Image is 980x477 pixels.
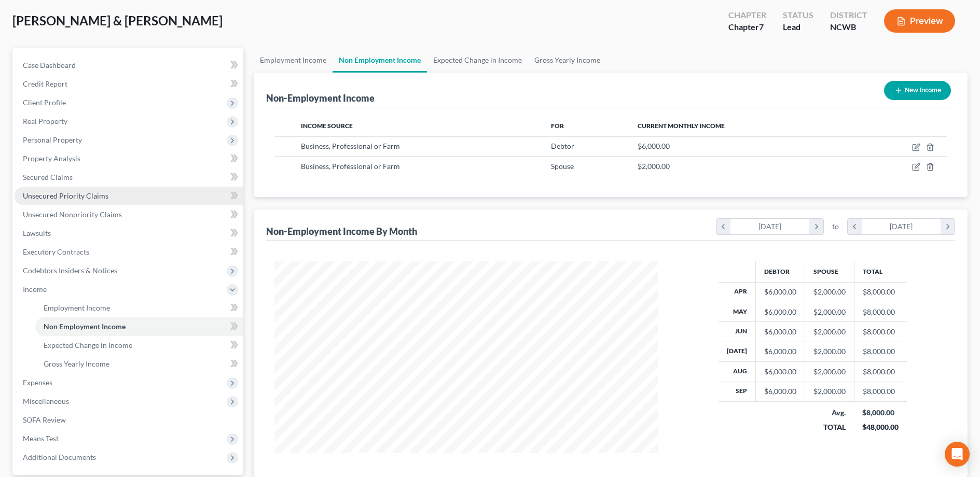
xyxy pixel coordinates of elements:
[12,13,223,28] span: [PERSON_NAME] & [PERSON_NAME]
[23,173,73,181] span: Secured Claims
[764,327,796,337] div: $6,000.00
[35,336,243,355] a: Expected Change in Income
[945,442,970,467] div: Open Intercom Messenger
[759,22,764,32] span: 7
[813,346,846,357] div: $2,000.00
[719,382,756,401] th: Sep
[23,229,51,237] span: Lawsuits
[23,378,52,387] span: Expenses
[728,21,766,33] div: Chapter
[719,302,756,321] th: May
[764,346,796,357] div: $6,000.00
[301,142,400,150] span: Business, Professional or Farm
[23,79,67,88] span: Credit Report
[23,117,67,125] span: Real Property
[854,261,907,282] th: Total
[35,299,243,317] a: Employment Income
[15,187,243,205] a: Unsecured Priority Claims
[23,135,82,144] span: Personal Property
[764,386,796,397] div: $6,000.00
[862,422,899,432] div: $48,000.00
[805,261,854,282] th: Spouse
[716,219,730,234] i: chevron_left
[854,342,907,361] td: $8,000.00
[854,302,907,321] td: $8,000.00
[813,307,846,317] div: $2,000.00
[719,322,756,342] th: Jun
[854,322,907,342] td: $8,000.00
[23,285,47,293] span: Income
[830,21,867,33] div: NCWB
[35,317,243,336] a: Non Employment Income
[23,247,89,256] span: Executory Contracts
[15,75,243,93] a: Credit Report
[23,415,66,424] span: SOFA Review
[719,342,756,361] th: [DATE]
[719,282,756,302] th: Apr
[764,367,796,377] div: $6,000.00
[23,154,80,163] span: Property Analysis
[764,287,796,297] div: $6,000.00
[783,9,813,21] div: Status
[301,122,353,130] span: Income Source
[719,362,756,382] th: Aug
[783,21,813,33] div: Lead
[15,149,243,168] a: Property Analysis
[15,205,243,224] a: Unsecured Nonpriority Claims
[44,359,109,368] span: Gross Yearly Income
[813,287,846,297] div: $2,000.00
[15,168,243,187] a: Secured Claims
[44,322,126,331] span: Non Employment Income
[832,221,839,232] span: to
[44,303,110,312] span: Employment Income
[755,261,805,282] th: Debtor
[15,243,243,261] a: Executory Contracts
[23,266,117,275] span: Codebtors Insiders & Notices
[23,98,66,107] span: Client Profile
[266,92,375,104] div: Non-Employment Income
[854,282,907,302] td: $8,000.00
[638,142,670,150] span: $6,000.00
[23,434,59,443] span: Means Test
[941,219,955,234] i: chevron_right
[35,355,243,373] a: Gross Yearly Income
[813,408,846,418] div: Avg.
[44,341,132,349] span: Expected Change in Income
[551,162,574,171] span: Spouse
[813,327,846,337] div: $2,000.00
[528,48,606,73] a: Gross Yearly Income
[848,219,862,234] i: chevron_left
[764,307,796,317] div: $6,000.00
[333,48,427,73] a: Non Employment Income
[884,9,955,33] button: Preview
[427,48,528,73] a: Expected Change in Income
[830,9,867,21] div: District
[809,219,823,234] i: chevron_right
[23,61,76,69] span: Case Dashboard
[301,162,400,171] span: Business, Professional or Farm
[884,81,951,100] button: New Income
[15,224,243,243] a: Lawsuits
[813,422,846,432] div: TOTAL
[15,56,243,75] a: Case Dashboard
[551,142,574,150] span: Debtor
[854,362,907,382] td: $8,000.00
[638,162,670,171] span: $2,000.00
[15,411,243,429] a: SOFA Review
[23,210,122,219] span: Unsecured Nonpriority Claims
[23,397,69,405] span: Miscellaneous
[728,9,766,21] div: Chapter
[638,122,725,130] span: Current Monthly Income
[854,382,907,401] td: $8,000.00
[813,367,846,377] div: $2,000.00
[23,453,96,461] span: Additional Documents
[730,219,810,234] div: [DATE]
[813,386,846,397] div: $2,000.00
[551,122,564,130] span: For
[862,408,899,418] div: $8,000.00
[254,48,333,73] a: Employment Income
[862,219,941,234] div: [DATE]
[23,191,108,200] span: Unsecured Priority Claims
[266,225,417,237] div: Non-Employment Income By Month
